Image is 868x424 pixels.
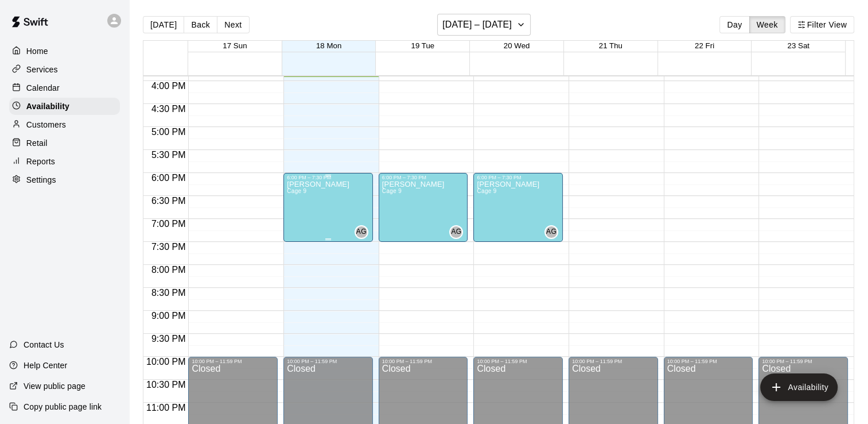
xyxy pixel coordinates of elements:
[26,101,69,112] p: Availability
[9,61,120,78] a: Services
[316,41,341,50] button: 18 Mon
[504,41,530,50] button: 20 Wed
[283,173,373,242] div: 6:00 PM – 7:30 PM: Available
[149,196,189,206] span: 6:30 PM
[572,359,655,364] div: 10:00 PM – 11:59 PM
[9,153,120,170] a: Reports
[695,41,714,50] button: 22 Fri
[287,359,369,364] div: 10:00 PM – 11:59 PM
[149,150,189,160] span: 5:30 PM
[149,334,189,344] span: 9:30 PM
[149,219,189,229] span: 7:00 PM
[762,359,844,364] div: 10:00 PM – 11:59 PM
[24,360,67,371] p: Help Center
[477,359,559,364] div: 10:00 PM – 11:59 PM
[24,401,102,413] p: Copy public page link
[26,119,66,130] p: Customers
[411,41,434,50] button: 19 Tue
[143,380,188,390] span: 10:30 PM
[26,82,60,94] p: Calendar
[382,359,465,364] div: 10:00 PM – 11:59 PM
[149,311,189,321] span: 9:00 PM
[544,225,558,239] div: Ashley Gardner
[26,64,58,75] p: Services
[143,403,188,413] span: 11:00 PM
[9,116,120,133] a: Customers
[24,380,85,392] p: View public page
[149,288,189,298] span: 8:30 PM
[26,45,48,57] p: Home
[24,339,64,350] p: Contact Us
[149,81,189,91] span: 4:00 PM
[217,16,249,33] button: Next
[149,173,189,183] span: 6:00 PM
[719,16,749,33] button: Day
[442,17,512,33] h6: [DATE] – [DATE]
[26,137,48,149] p: Retail
[599,41,622,50] button: 21 Thu
[473,173,563,242] div: 6:00 PM – 7:30 PM: Available
[477,188,496,194] span: Cage 9
[787,41,809,50] button: 23 Sat
[143,16,184,33] button: [DATE]
[760,373,838,401] button: add
[379,173,468,242] div: 6:00 PM – 7:30 PM: Available
[184,16,217,33] button: Back
[9,79,120,97] a: Calendar
[223,41,247,50] button: 17 Sun
[9,171,120,188] a: Settings
[749,16,785,33] button: Week
[26,174,56,186] p: Settings
[356,226,367,238] span: AG
[477,175,559,180] div: 6:00 PM – 7:30 PM
[9,98,120,115] a: Availability
[9,43,120,60] a: Home
[149,104,189,114] span: 4:30 PM
[143,357,188,367] span: 10:00 PM
[355,225,368,239] div: Ashley Gardner
[449,225,463,239] div: Ashley Gardner
[437,14,531,36] button: [DATE] – [DATE]
[26,156,55,167] p: Reports
[149,242,189,252] span: 7:30 PM
[192,359,274,364] div: 10:00 PM – 11:59 PM
[149,265,189,275] span: 8:00 PM
[287,175,369,180] div: 6:00 PM – 7:30 PM
[382,175,465,180] div: 6:00 PM – 7:30 PM
[667,359,750,364] div: 10:00 PM – 11:59 PM
[9,134,120,152] a: Retail
[546,226,556,238] span: AG
[790,16,854,33] button: Filter View
[451,226,461,238] span: AG
[382,188,402,194] span: Cage 9
[149,127,189,137] span: 5:00 PM
[287,188,306,194] span: Cage 9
